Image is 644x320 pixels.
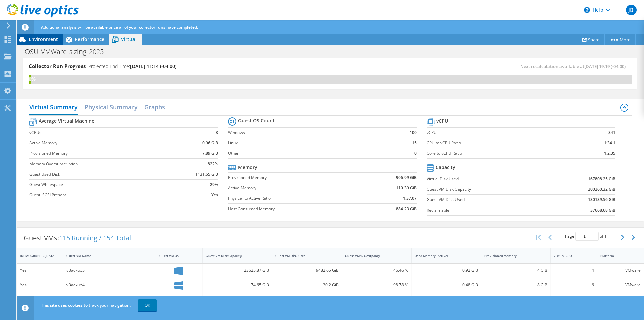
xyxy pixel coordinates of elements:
[584,63,626,70] span: [DATE] 19:19 (-04:00)
[144,100,165,114] h2: Graphs
[604,233,609,239] span: 11
[608,129,615,136] b: 341
[202,140,218,146] b: 0.96 GiB
[554,254,586,258] div: Virtual CPU
[345,267,409,274] div: 46.46 %
[575,232,599,241] input: jump to page
[403,195,417,202] b: 1:37.07
[427,196,546,203] label: Guest VM Disk Used
[588,196,615,203] b: 130139.56 GiB
[29,171,169,178] label: Guest Used Disk
[427,176,546,182] label: Virtual Disk Used
[159,254,191,258] div: Guest VM OS
[29,36,58,42] span: Environment
[75,36,104,42] span: Performance
[210,181,218,188] b: 29%
[427,129,572,136] label: vCPU
[228,185,362,191] label: Active Memory
[600,281,641,289] div: VMware
[66,267,153,274] div: vBackup5
[275,281,339,289] div: 30.2 GiB
[206,254,261,258] div: Guest VM Disk Capacity
[484,254,540,258] div: Provisioned Memory
[590,207,615,214] b: 37668.68 GiB
[415,267,478,274] div: 0.92 GiB
[396,174,417,181] b: 906.99 GiB
[436,118,448,124] b: vCPU
[604,150,615,157] b: 1:2.35
[228,205,362,212] label: Host Consumed Memory
[275,254,331,258] div: Guest VM Disk Used
[238,164,257,171] b: Memory
[427,140,572,146] label: CPU to vCPU Ratio
[39,118,94,124] b: Average Virtual Machine
[29,161,169,167] label: Memory Oversubscription
[345,254,400,258] div: Guest VM % Occupancy
[206,267,269,274] div: 23625.87 GiB
[604,34,636,45] a: More
[85,100,138,114] h2: Physical Summary
[436,164,455,171] b: Capacity
[29,140,169,146] label: Active Memory
[22,48,114,55] h1: OSU_VMWare_sizing_2025
[59,233,131,242] span: 115 Running / 154 Total
[427,186,546,193] label: Guest VM Disk Capacity
[29,181,169,188] label: Guest Whitespace
[238,117,275,124] b: Guest OS Count
[228,174,362,181] label: Provisioned Memory
[88,63,176,70] h4: Projected End Time:
[396,205,417,212] b: 884.23 GiB
[20,281,60,289] div: Yes
[577,34,605,45] a: Share
[427,150,572,157] label: Core to vCPU Ratio
[415,254,470,258] div: Used Memory (Active)
[275,267,339,274] div: 9482.65 GiB
[412,140,417,146] b: 15
[565,232,609,241] span: Page of
[600,254,633,258] div: Platform
[415,281,478,289] div: 0.48 GiB
[29,100,78,115] h2: Virtual Summary
[626,5,637,15] span: JB
[228,129,392,136] label: Windows
[604,140,615,146] b: 1:34.1
[588,186,615,193] b: 200260.32 GiB
[484,281,548,289] div: 8 GiB
[208,161,218,167] b: 822%
[20,254,52,258] div: [DEMOGRAPHIC_DATA]
[600,267,641,274] div: VMware
[228,195,362,202] label: Physical to Active Ratio
[66,254,145,258] div: Guest VM Name
[584,7,590,13] svg: \n
[20,267,60,274] div: Yes
[484,267,548,274] div: 4 GiB
[216,129,218,136] b: 3
[228,150,392,157] label: Other
[211,192,218,198] b: Yes
[345,281,409,289] div: 98.78 %
[414,150,417,157] b: 0
[121,36,137,42] span: Virtual
[554,267,594,274] div: 4
[29,75,31,83] div: 0%
[228,140,392,146] label: Linux
[130,63,176,70] span: [DATE] 11:14 (-04:00)
[427,207,546,214] label: Reclaimable
[588,176,615,182] b: 167808.25 GiB
[41,24,198,30] span: Additional analysis will be available once all of your collector runs have completed.
[138,299,157,311] a: OK
[396,185,417,191] b: 110.39 GiB
[554,281,594,289] div: 6
[206,281,269,289] div: 74.65 GiB
[29,192,169,198] label: Guest iSCSI Present
[410,129,417,136] b: 100
[29,129,169,136] label: vCPUs
[195,171,218,178] b: 1131.65 GiB
[520,63,629,70] span: Next recalculation available at
[66,281,153,289] div: vBackup4
[29,150,169,157] label: Provisioned Memory
[41,302,131,308] span: This site uses cookies to track your navigation.
[202,150,218,157] b: 7.89 GiB
[17,228,138,248] div: Guest VMs:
